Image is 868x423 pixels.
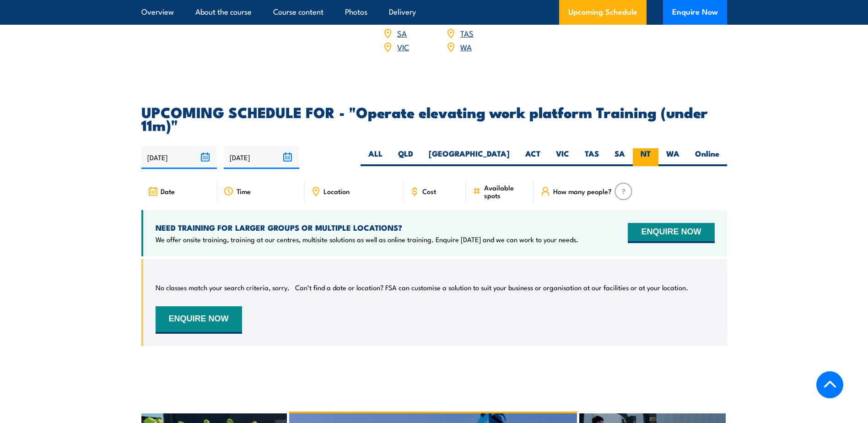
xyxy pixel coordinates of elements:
span: Location [323,187,350,195]
button: ENQUIRE NOW [156,306,242,334]
p: We offer onsite training, training at our centres, multisite solutions as well as online training... [156,235,578,244]
label: QLD [390,148,421,166]
input: From date [141,146,217,169]
label: ALL [361,148,390,166]
a: VIC [397,41,409,52]
span: Time [237,187,251,195]
span: How many people? [553,187,612,195]
h2: UPCOMING SCHEDULE FOR - "Operate elevating work platform Training (under 11m)" [141,105,727,131]
a: SA [397,27,407,38]
label: [GEOGRAPHIC_DATA] [421,148,518,166]
h4: NEED TRAINING FOR LARGER GROUPS OR MULTIPLE LOCATIONS? [156,222,578,233]
span: Date [161,187,175,195]
p: Can’t find a date or location? FSA can customise a solution to suit your business or organisation... [295,283,688,292]
label: ACT [518,148,548,166]
label: NT [633,148,658,166]
span: Available spots [484,184,528,199]
label: Online [687,148,727,166]
input: To date [224,146,299,169]
label: TAS [577,148,607,166]
a: WA [460,41,472,52]
p: No classes match your search criteria, sorry. [156,283,290,292]
label: SA [607,148,633,166]
label: VIC [548,148,577,166]
button: ENQUIRE NOW [628,223,714,243]
span: Cost [422,187,436,195]
label: WA [658,148,687,166]
a: TAS [460,27,474,38]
